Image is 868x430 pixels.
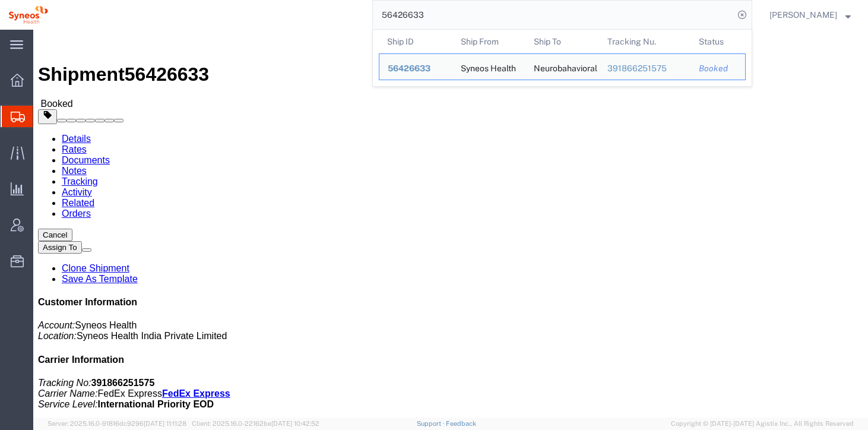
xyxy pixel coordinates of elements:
span: Anshul Mathur [769,8,837,21]
th: Ship From [452,30,526,53]
div: Booked [699,62,737,75]
span: 56426633 [388,64,430,73]
span: Client: 2025.16.0-22162be [192,420,319,427]
div: 391866251575 [607,62,683,75]
span: [DATE] 10:42:52 [271,420,319,427]
span: Server: 2025.16.0-91816dc9296 [47,420,186,427]
button: [PERSON_NAME] [769,8,851,22]
a: Support [417,420,446,427]
div: Syneos Health [461,54,516,80]
th: Tracking Nu. [599,30,691,53]
a: Feedback [446,420,476,427]
div: Neurobahavioral Medicine Group [534,54,591,80]
input: Search for shipment number, reference number [373,1,734,29]
th: Ship To [525,30,599,53]
th: Ship ID [379,30,452,53]
div: 56426633 [388,62,444,75]
span: Copyright © [DATE]-[DATE] Agistix Inc., All Rights Reserved [671,419,854,429]
span: [DATE] 11:11:28 [144,420,186,427]
iframe: FS Legacy Container [33,30,868,418]
th: Status [690,30,746,53]
img: logo [8,6,48,24]
table: Search Results [379,30,752,86]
